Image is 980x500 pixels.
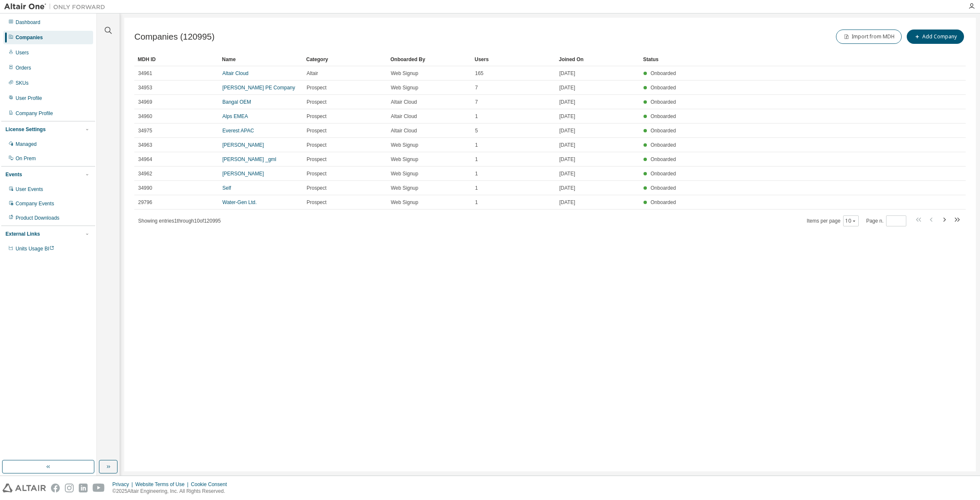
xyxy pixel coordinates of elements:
span: 29796 [138,199,152,206]
a: [PERSON_NAME] [222,171,264,177]
div: Users [475,53,552,66]
a: Alps EMEA [222,113,248,119]
span: [DATE] [559,185,575,191]
div: Company Events [16,200,54,207]
span: Onboarded [651,85,676,91]
div: Product Downloads [16,215,59,221]
span: Prospect [307,127,326,134]
span: Onboarded [651,142,676,148]
a: Everest APAC [222,128,254,134]
span: Web Signup [391,199,418,206]
span: 34964 [138,156,152,163]
span: 1 [475,142,478,148]
span: Prospect [307,84,326,91]
div: SKUs [16,80,29,86]
span: 1 [475,199,478,206]
span: 5 [475,127,478,134]
span: Prospect [307,113,326,120]
div: User Events [16,186,43,193]
div: Category [306,53,384,66]
span: Web Signup [391,185,418,191]
div: Company Profile [16,110,53,117]
span: Page n. [866,215,906,226]
span: Web Signup [391,170,418,177]
span: Prospect [307,170,326,177]
div: Status [643,53,915,66]
div: Name [222,53,299,66]
span: 1 [475,113,478,120]
a: [PERSON_NAME] [222,142,264,148]
a: [PERSON_NAME] PE Company [222,85,295,91]
span: [DATE] [559,156,575,163]
a: Bangal OEM [222,99,251,105]
span: Onboarded [651,156,676,162]
span: Prospect [307,99,326,105]
span: 34975 [138,127,152,134]
span: Onboarded [651,113,676,119]
img: youtube.svg [93,484,105,492]
div: Joined On [559,53,636,66]
span: Showing entries 1 through 10 of 120995 [138,218,221,224]
div: External Links [5,231,40,237]
span: 34990 [138,185,152,191]
span: Altair [307,70,318,77]
span: [DATE] [559,84,575,91]
span: 34961 [138,70,152,77]
span: 165 [475,70,483,77]
span: Onboarded [651,171,676,177]
img: Altair One [4,3,109,11]
span: Web Signup [391,70,418,77]
span: Onboarded [651,99,676,105]
span: Onboarded [651,70,676,76]
span: 1 [475,156,478,163]
a: Self [222,185,231,191]
span: [DATE] [559,70,575,77]
span: Altair Cloud [391,127,417,134]
span: [DATE] [559,170,575,177]
span: Prospect [307,156,326,163]
span: 34962 [138,170,152,177]
div: Events [5,171,22,178]
button: Import from MDH [836,30,902,44]
span: Prospect [307,185,326,191]
span: Altair Cloud [391,113,417,120]
button: Add Company [907,30,964,44]
span: Web Signup [391,84,418,91]
a: Altair Cloud [222,70,248,76]
span: 34960 [138,113,152,120]
button: 10 [845,218,857,224]
span: [DATE] [559,199,575,206]
img: linkedin.svg [79,484,88,492]
div: Website Terms of Use [135,481,191,488]
div: Cookie Consent [191,481,232,488]
p: © 2025 Altair Engineering, Inc. All Rights Reserved. [112,488,232,495]
div: Managed [16,141,37,148]
span: [DATE] [559,113,575,120]
div: Onboarded By [390,53,468,66]
a: Water-Gen Ltd. [222,199,257,205]
span: 34963 [138,142,152,148]
div: Orders [16,65,31,71]
span: 34969 [138,99,152,105]
span: 7 [475,99,478,105]
img: altair_logo.svg [3,484,46,492]
div: License Settings [5,126,45,133]
span: Onboarded [651,199,676,205]
span: [DATE] [559,127,575,134]
span: Web Signup [391,156,418,163]
div: Privacy [112,481,135,488]
div: MDH ID [138,53,215,66]
div: Companies [16,34,43,41]
span: Companies (120995) [134,32,214,42]
span: Units Usage BI [16,246,54,252]
div: On Prem [16,155,36,162]
div: Dashboard [16,19,40,26]
div: Users [16,49,29,56]
span: Web Signup [391,142,418,148]
span: Altair Cloud [391,99,417,105]
div: User Profile [16,95,42,102]
span: 1 [475,170,478,177]
span: Prospect [307,142,326,148]
span: 1 [475,185,478,191]
span: Prospect [307,199,326,206]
